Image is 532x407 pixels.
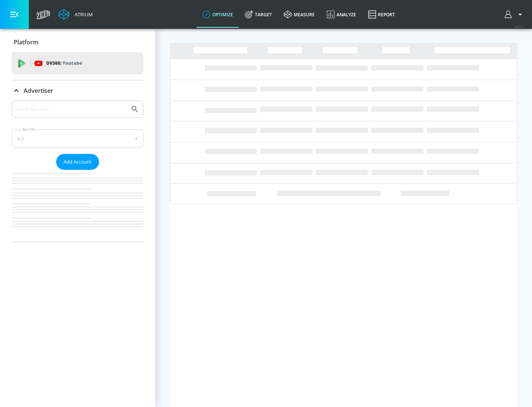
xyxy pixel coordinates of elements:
a: Target [239,1,278,28]
p: Advertiser [24,87,53,95]
span: Add Account [64,158,92,166]
p: Youtube [62,59,82,67]
a: measure [278,1,321,28]
div: Advertiser [12,80,143,101]
nav: list of Advertiser [12,170,143,242]
div: Advertiser [12,101,143,242]
button: Add Account [56,154,99,170]
div: Atrium [72,11,93,18]
label: Sort By [21,127,37,132]
a: Analyze [321,1,362,28]
a: Report [362,1,401,28]
div: Platform [12,32,143,53]
a: optimize [197,1,239,28]
input: Search by name [15,104,127,114]
div: DV360: Youtube [12,52,143,74]
span: v 4.22.2 [514,24,525,28]
a: Atrium [58,9,93,20]
p: DV360: [46,59,82,67]
div: A-Z [12,129,143,148]
p: Platform [14,38,38,46]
